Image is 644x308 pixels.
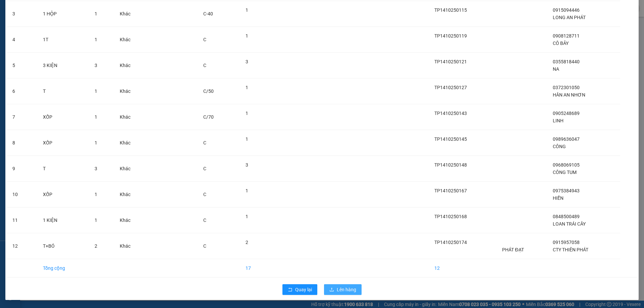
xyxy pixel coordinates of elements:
[7,104,38,130] td: 7
[114,1,148,27] td: Khác
[429,259,497,278] td: 12
[27,44,31,51] span: C
[553,221,586,227] span: LOAN TRÁI CÂY
[95,37,97,42] span: 1
[67,34,76,43] span: SL
[38,1,89,27] td: 1 HỘP
[553,247,588,252] span: CTY THIÊN PHÁT
[434,136,467,142] span: TP1410250145
[246,33,248,39] span: 1
[553,59,580,64] span: 0355818440
[434,214,467,219] span: TP1410250168
[553,111,580,116] span: 0905248689
[7,130,38,156] td: 8
[553,188,580,193] span: 0975384943
[6,43,97,51] div: Ghi chú:
[434,59,467,64] span: TP1410250121
[38,78,89,104] td: T
[553,136,580,142] span: 0989636047
[434,7,467,13] span: TP1410250115
[553,162,580,168] span: 0968069105
[434,33,467,39] span: TP1410250119
[203,166,206,171] span: C
[38,259,89,278] td: Tổng cộng
[95,63,97,68] span: 3
[246,59,248,64] span: 3
[95,114,97,120] span: 1
[203,114,214,120] span: C/70
[114,156,148,182] td: Khác
[7,78,38,104] td: 6
[434,162,467,168] span: TP1410250148
[240,259,284,278] td: 17
[44,21,97,29] div: KHOA
[6,6,39,22] div: TÂN PHÚ
[203,88,214,94] span: C/50
[246,136,248,142] span: 1
[553,33,580,39] span: 0908128711
[246,85,248,90] span: 1
[7,156,38,182] td: 9
[295,286,312,293] span: Quay lại
[38,130,89,156] td: XỐP
[38,104,89,130] td: XỐP
[434,111,467,116] span: TP1410250143
[95,192,97,197] span: 1
[6,6,16,13] span: Gửi:
[38,233,89,259] td: T+BÓ
[95,11,97,16] span: 1
[246,7,248,13] span: 1
[203,140,206,145] span: C
[7,233,38,259] td: 12
[246,240,248,245] span: 2
[7,182,38,207] td: 10
[114,78,148,104] td: Khác
[203,63,206,68] span: C
[203,218,206,223] span: C
[38,27,89,53] td: 1T
[553,170,577,175] span: CÔNG TUM
[553,92,585,98] span: HÂN AN NHƠN
[6,22,39,30] div: PHƯỜNG
[203,192,206,197] span: C
[95,166,97,171] span: 3
[553,214,580,219] span: 0848500489
[203,243,206,249] span: C
[38,207,89,233] td: 1 KIỆN
[337,286,356,293] span: Lên hàng
[7,207,38,233] td: 11
[553,118,563,123] span: LINH
[324,284,362,295] button: uploadLên hàng
[203,11,213,16] span: C-40
[434,188,467,193] span: TP1410250167
[44,6,97,21] div: [PERSON_NAME]
[114,53,148,78] td: Khác
[114,207,148,233] td: Khác
[38,156,89,182] td: T
[553,15,586,20] span: LONG AN PHÁT
[114,130,148,156] td: Khác
[553,85,580,90] span: 0372301050
[246,162,248,168] span: 3
[7,53,38,78] td: 5
[246,188,248,193] span: 1
[95,243,97,249] span: 2
[38,53,89,78] td: 3 KIỆN
[434,85,467,90] span: TP1410250127
[246,214,248,219] span: 1
[95,88,97,94] span: 1
[114,233,148,259] td: Khác
[44,6,60,13] span: Nhận:
[553,240,580,245] span: 0915957058
[114,27,148,53] td: Khác
[6,35,97,43] div: Tên hàng: 1 HỘP ( : 1 )
[553,41,569,46] span: CÔ BẢY
[502,247,524,252] span: PHÁT ĐẠT
[7,1,38,27] td: 3
[329,287,334,293] span: upload
[114,104,148,130] td: Khác
[95,218,97,223] span: 1
[203,37,206,42] span: C
[553,7,580,13] span: 0915094446
[7,27,38,53] td: 4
